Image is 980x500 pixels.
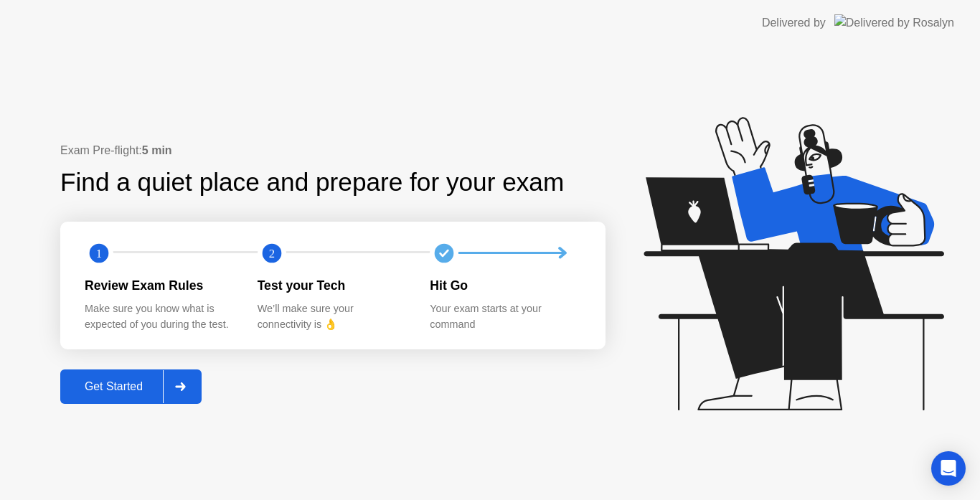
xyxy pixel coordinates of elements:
[65,380,163,393] div: Get Started
[258,301,407,332] div: We’ll make sure your connectivity is 👌
[762,14,826,32] div: Delivered by
[60,142,606,159] div: Exam Pre-flight:
[269,246,275,260] text: 2
[430,301,580,332] div: Your exam starts at your command
[85,276,235,295] div: Review Exam Rules
[430,276,580,295] div: Hit Go
[258,276,407,295] div: Test your Tech
[834,14,954,31] img: Delivered by Rosalyn
[931,451,966,486] div: Open Intercom Messenger
[96,246,102,260] text: 1
[60,369,202,404] button: Get Started
[85,301,235,332] div: Make sure you know what is expected of you during the test.
[60,164,566,202] div: Find a quiet place and prepare for your exam
[142,144,172,156] b: 5 min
